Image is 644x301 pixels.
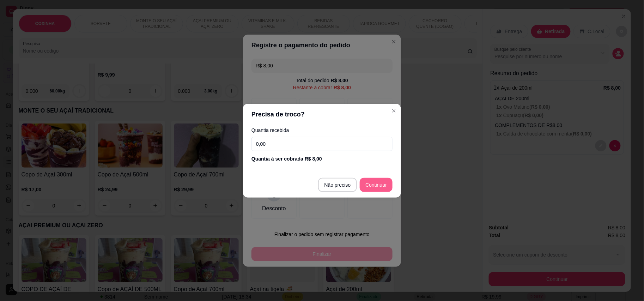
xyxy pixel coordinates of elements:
[251,155,393,162] div: Quantia à ser cobrada R$ 8,00
[251,128,393,133] label: Quantia recebida
[388,105,400,116] button: Close
[243,104,401,125] header: Precisa de troco?
[318,178,357,192] button: Não preciso
[360,178,393,192] button: Continuar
